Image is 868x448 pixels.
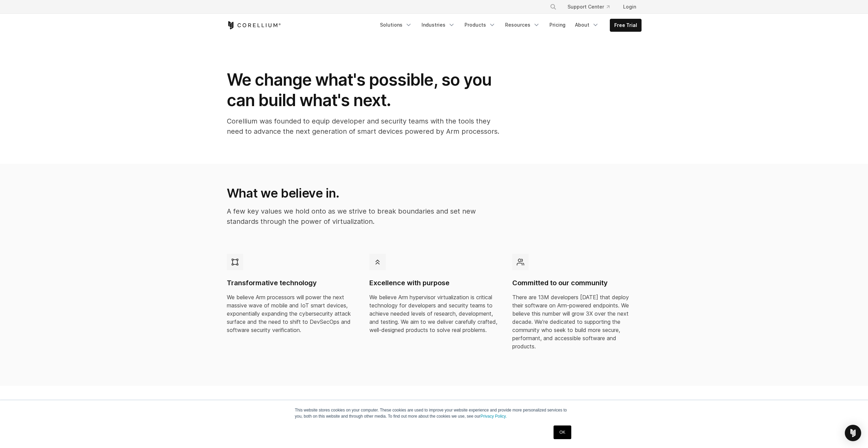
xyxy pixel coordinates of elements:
[562,1,615,13] a: Support Center
[512,293,642,350] p: There are 13M developers [DATE] that deploy their software on Arm-powered endpoints. We believe t...
[542,1,642,13] div: Navigation Menu
[227,278,356,288] h4: Transformative technology
[512,278,642,288] h4: Committed to our community
[460,19,500,31] a: Products
[227,293,356,334] p: We believe Arm processors will power the next massive wave of mobile and IoT smart devices, expon...
[618,1,642,13] a: Login
[417,19,459,31] a: Industries
[845,425,861,441] div: Open Intercom Messenger
[610,19,641,31] a: Free Trial
[481,414,507,419] a: Privacy Policy.
[227,186,499,201] h2: What we believe in.
[545,19,570,31] a: Pricing
[369,293,499,334] p: We believe Arm hypervisor virtualization is critical technology for developers and security teams...
[376,19,642,32] div: Navigation Menu
[227,21,281,29] a: Corellium Home
[571,19,603,31] a: About
[554,425,571,439] a: OK
[501,19,544,31] a: Resources
[295,407,573,419] p: This website stores cookies on your computer. These cookies are used to improve your website expe...
[547,1,559,13] button: Search
[227,206,499,227] p: A few key values we hold onto as we strive to break boundaries and set new standards through the ...
[376,19,416,31] a: Solutions
[227,70,500,111] h1: We change what's possible, so you can build what's next.
[227,116,500,136] p: Corellium was founded to equip developer and security teams with the tools they need to advance t...
[369,278,499,288] h4: Excellence with purpose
